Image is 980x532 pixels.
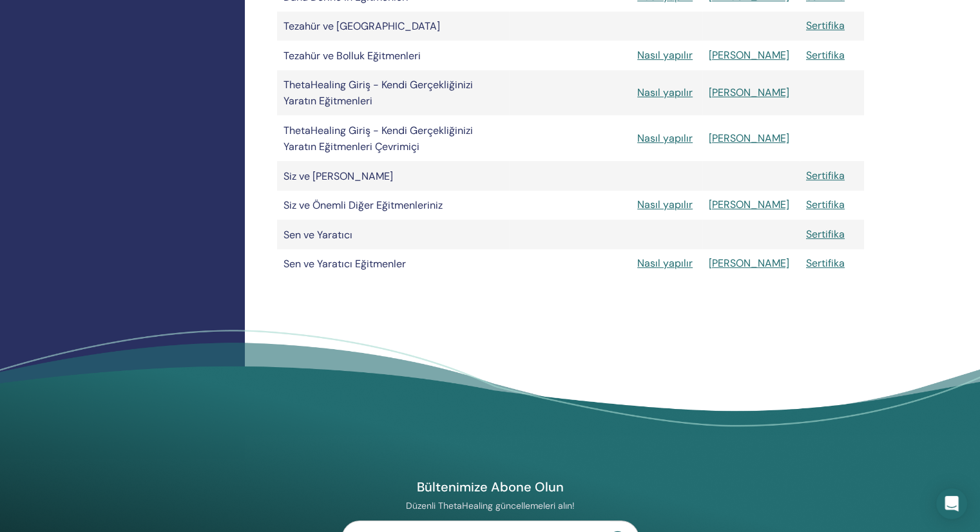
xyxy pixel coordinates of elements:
a: Nasıl yapılır [637,131,693,145]
a: [PERSON_NAME] [709,131,789,145]
a: Sertifika [806,198,845,211]
div: Intercom Messenger'ı açın [936,488,967,519]
a: Sertifika [806,169,845,182]
a: Sertifika [806,256,845,270]
font: Siz ve [PERSON_NAME] [283,169,393,183]
a: Nasıl yapılır [637,86,693,99]
a: [PERSON_NAME] [709,86,789,99]
font: ThetaHealing Giriş - Kendi Gerçekliğinizi Yaratın Eğitmenleri Çevrimiçi [283,124,473,153]
a: Sertifika [806,19,845,32]
font: Bültenimize Abone Olun [417,479,564,495]
a: Nasıl yapılır [637,48,693,62]
font: Sen ve Yaratıcı Eğitmenler [283,257,406,271]
a: Nasıl yapılır [637,198,693,211]
font: Sen ve Yaratıcı [283,228,352,242]
font: Tezahür ve [GEOGRAPHIC_DATA] [283,19,440,33]
a: [PERSON_NAME] [709,48,789,62]
a: Sertifika [806,48,845,62]
a: [PERSON_NAME] [709,256,789,270]
font: Düzenli ThetaHealing güncellemeleri alın! [406,500,575,511]
a: Nasıl yapılır [637,256,693,270]
font: Tezahür ve Bolluk Eğitmenleri [283,49,421,62]
font: ThetaHealing Giriş - Kendi Gerçekliğinizi Yaratın Eğitmenleri [283,78,473,108]
a: [PERSON_NAME] [709,198,789,211]
a: Sertifika [806,227,845,241]
font: Siz ve Önemli Diğer Eğitmenleriniz [283,198,443,212]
